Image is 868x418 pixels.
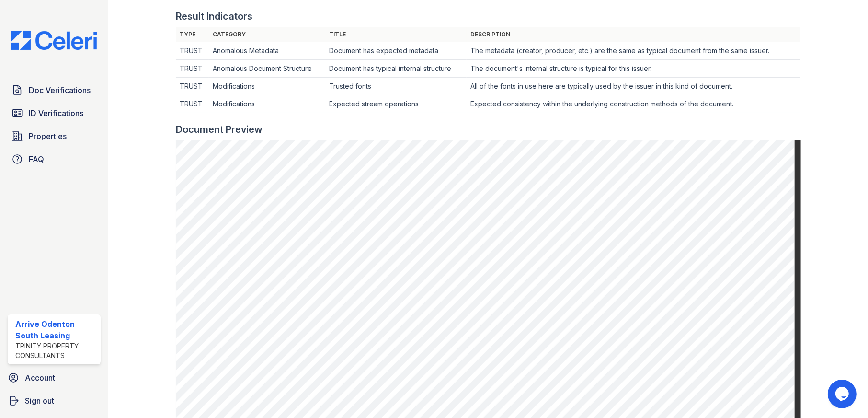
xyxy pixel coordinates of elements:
[8,81,101,100] a: Doc Verifications
[176,42,209,60] td: TRUST
[209,42,325,60] td: Anomalous Metadata
[29,107,83,119] span: ID Verifications
[4,368,104,387] a: Account
[325,42,467,60] td: Document has expected metadata
[325,78,467,95] td: Trusted fonts
[828,380,858,408] iframe: chat widget
[325,60,467,78] td: Document has typical internal structure
[467,42,800,60] td: The metadata (creator, producer, etc.) are the same as typical document from the same issuer.
[25,395,54,406] span: Sign out
[467,95,800,113] td: Expected consistency within the underlying construction methods of the document.
[467,60,800,78] td: The document's internal structure is typical for this issuer.
[325,27,467,42] th: Title
[209,60,325,78] td: Anomalous Document Structure
[15,318,97,341] div: Arrive Odenton South Leasing
[176,95,209,113] td: TRUST
[29,153,44,165] span: FAQ
[209,95,325,113] td: Modifications
[15,341,97,360] div: Trinity Property Consultants
[4,31,104,50] img: CE_Logo_Blue-a8612792a0a2168367f1c8372b55b34899dd931a85d93a1a3d3e32e68fde9ad4.png
[8,104,101,123] a: ID Verifications
[176,123,263,136] div: Document Preview
[29,84,91,96] span: Doc Verifications
[8,127,101,146] a: Properties
[176,27,209,42] th: Type
[176,60,209,78] td: TRUST
[467,78,800,95] td: All of the fonts in use here are typically used by the issuer in this kind of document.
[4,391,104,410] a: Sign out
[176,78,209,95] td: TRUST
[209,27,325,42] th: Category
[29,130,67,142] span: Properties
[467,27,800,42] th: Description
[8,150,101,169] a: FAQ
[25,372,55,383] span: Account
[325,95,467,113] td: Expected stream operations
[176,10,252,23] div: Result Indicators
[209,78,325,95] td: Modifications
